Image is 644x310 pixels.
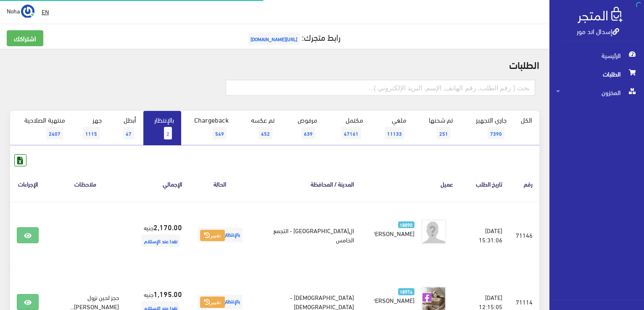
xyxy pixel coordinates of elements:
input: بحث ( رقم الطلب, رقم الهاتف, الإسم, البريد اﻹلكتروني )... [226,80,535,96]
th: تاريخ الطلب [460,166,509,201]
a: أبطل47 [109,111,143,145]
span: المخزون [556,83,637,102]
a: ملغي11133 [370,111,414,145]
a: 18890 [PERSON_NAME] [374,219,414,238]
th: ملاحظات [45,166,126,201]
span: نقدا عند الإستلام [142,234,180,247]
th: رقم [509,166,539,201]
span: 639 [301,127,315,139]
th: الإجراءات [10,166,45,201]
span: الطلبات [556,65,637,83]
th: عميل [361,166,460,201]
a: الرئيسية [549,46,644,65]
span: 47161 [341,127,361,139]
a: رابط متجرك:[URL][DOMAIN_NAME] [246,29,340,45]
span: 11133 [385,127,404,139]
span: 251 [437,127,451,139]
td: 71146 [509,202,539,269]
a: الكل [514,111,539,129]
u: EN [42,6,49,17]
a: المخزون [549,83,644,102]
span: 18974 [398,288,414,295]
a: ... Noha [7,4,34,18]
img: ... [21,5,34,18]
span: [URL][DOMAIN_NAME] [248,32,300,45]
a: 18974 [PERSON_NAME] [374,286,414,305]
td: جنيه [126,202,189,269]
a: مكتمل47161 [325,111,370,145]
h2: الطلبات [10,59,539,70]
a: منتهية الصلاحية2407 [10,111,72,145]
span: 2407 [46,127,63,139]
span: 549 [213,127,227,139]
th: اﻹجمالي [126,166,189,201]
a: Chargeback549 [181,111,236,145]
a: مرفوض639 [282,111,325,145]
strong: 2,170.00 [153,221,182,232]
a: تم عكسه452 [236,111,282,145]
span: 452 [259,127,272,139]
strong: 1,195.00 [153,288,182,299]
span: بالإنتظار [198,228,243,242]
td: [DATE] 15:31:06 [460,202,509,269]
img: avatar.png [421,219,446,244]
a: اشتراكك [7,30,43,46]
button: تغيير [200,230,225,242]
button: تغيير [200,297,225,308]
td: ال[GEOGRAPHIC_DATA] - التجمع الخامس [251,202,361,269]
span: 7390 [488,127,504,139]
a: بالإنتظار2 [143,111,181,145]
span: Noha [7,5,20,16]
span: 1115 [83,127,100,139]
a: EN [38,4,52,19]
a: جاري التجهيز7390 [460,111,514,145]
span: الرئيسية [556,46,637,65]
span: 47 [123,127,134,139]
span: [PERSON_NAME] [370,227,414,239]
img: . [578,7,623,23]
a: جهز1115 [72,111,109,145]
th: المدينة / المحافظة [251,166,361,201]
a: الطلبات [549,65,644,83]
a: تم شحنها251 [414,111,460,145]
span: 18890 [398,221,414,229]
span: بالإنتظار [198,294,243,309]
a: إسدال اند مور [577,25,619,37]
th: الحالة [189,166,251,201]
span: [PERSON_NAME] [370,294,414,306]
span: 2 [164,127,172,139]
